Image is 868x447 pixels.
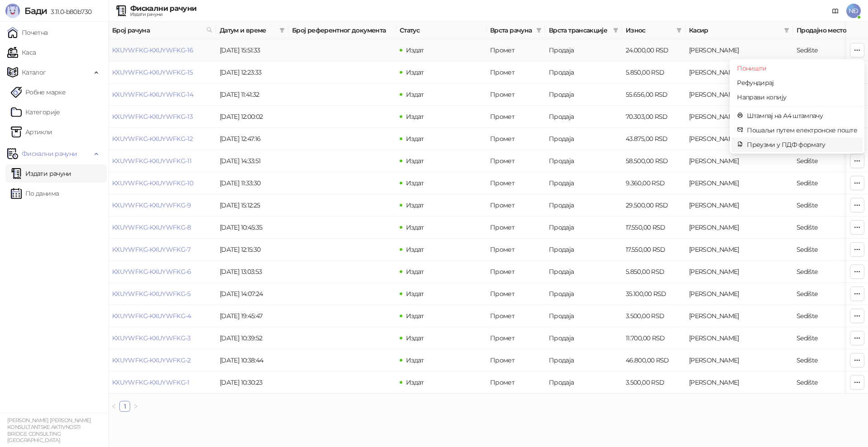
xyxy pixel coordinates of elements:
[279,28,285,33] span: filter
[216,194,288,216] td: [DATE] 15:12:25
[112,312,191,320] a: KXUYWFKG-KXUYWFKG-4
[120,401,130,411] a: 1
[486,283,545,305] td: Промет
[545,84,622,106] td: Продаја
[220,25,276,35] span: Датум и време
[545,172,622,194] td: Продаја
[112,25,203,35] span: Број рачуна
[545,349,622,372] td: Продаја
[685,327,793,349] td: Nikolina Đorđić Kapusta
[782,24,791,37] span: filter
[216,349,288,372] td: [DATE] 10:38:44
[486,128,545,150] td: Промет
[622,261,685,283] td: 5.850,00 RSD
[534,24,543,37] span: filter
[685,349,793,372] td: Nikolina Đorđić Kapusta
[622,128,685,150] td: 43.875,00 RSD
[622,239,685,261] td: 17.550,00 RSD
[486,261,545,283] td: Промет
[108,172,216,194] td: KXUYWFKG-KXUYWFKG-10
[216,128,288,150] td: [DATE] 12:47:16
[486,372,545,394] td: Промет
[11,123,52,141] a: ArtikliАртикли
[486,106,545,128] td: Промет
[406,179,424,187] span: Издат
[112,157,191,165] a: KXUYWFKG-KXUYWFKG-11
[112,356,191,364] a: KXUYWFKG-KXUYWFKG-2
[406,46,424,54] span: Издат
[216,61,288,84] td: [DATE] 12:23:33
[737,63,857,73] span: Поништи
[545,150,622,172] td: Продаја
[7,417,91,443] small: [PERSON_NAME] [PERSON_NAME] KONSULTANTSKE AKTIVNOSTI BRIDGE CONSULTING [GEOGRAPHIC_DATA]
[622,194,685,216] td: 29.500,00 RSD
[108,305,216,327] td: KXUYWFKG-KXUYWFKG-4
[22,63,46,81] span: Каталог
[784,28,789,33] span: filter
[406,135,424,143] span: Издат
[216,216,288,239] td: [DATE] 10:45:35
[108,150,216,172] td: KXUYWFKG-KXUYWFKG-11
[112,223,191,231] a: KXUYWFKG-KXUYWFKG-8
[486,327,545,349] td: Промет
[685,150,793,172] td: Nikolina Đorđić Kapusta
[545,61,622,84] td: Продаја
[216,327,288,349] td: [DATE] 10:39:52
[112,135,193,143] a: KXUYWFKG-KXUYWFKG-12
[406,312,424,320] span: Издат
[685,84,793,106] td: Nikolina Đorđić Kapusta
[685,283,793,305] td: Nikolina Đorđić Kapusta
[545,305,622,327] td: Продаја
[112,268,191,276] a: KXUYWFKG-KXUYWFKG-6
[5,4,20,18] img: Logo
[536,28,542,33] span: filter
[108,372,216,394] td: KXUYWFKG-KXUYWFKG-1
[11,184,59,202] a: По данима
[622,39,685,61] td: 24.000,00 RSD
[747,125,857,135] span: Пошаљи путем електронске поште
[130,401,141,412] li: Следећа страна
[406,113,424,121] span: Издат
[685,61,793,84] td: Nikolina Đorđić Kapusta
[108,216,216,239] td: KXUYWFKG-KXUYWFKG-8
[406,334,424,342] span: Издат
[406,290,424,298] span: Издат
[685,172,793,194] td: Nikolina Đorđić Kapusta
[486,239,545,261] td: Промет
[7,43,36,61] a: Каса
[406,201,424,209] span: Издат
[622,216,685,239] td: 17.550,00 RSD
[406,157,424,165] span: Издат
[486,61,545,84] td: Промет
[406,90,424,99] span: Издат
[216,150,288,172] td: [DATE] 14:33:51
[112,90,193,99] a: KXUYWFKG-KXUYWFKG-14
[108,349,216,372] td: KXUYWFKG-KXUYWFKG-2
[130,401,141,412] button: right
[112,378,189,386] a: KXUYWFKG-KXUYWFKG-1
[486,150,545,172] td: Промет
[216,39,288,61] td: [DATE] 15:51:33
[545,128,622,150] td: Продаја
[11,165,71,183] a: Издати рачуни
[622,84,685,106] td: 55.656,00 RSD
[108,401,119,412] li: Претходна страна
[216,305,288,327] td: [DATE] 19:45:47
[216,261,288,283] td: [DATE] 13:03:53
[278,24,287,37] span: filter
[7,24,48,42] a: Почетна
[11,103,60,121] a: Категорије
[486,305,545,327] td: Промет
[545,216,622,239] td: Продаја
[622,283,685,305] td: 35.100,00 RSD
[622,327,685,349] td: 11.700,00 RSD
[685,372,793,394] td: Nikolina Đorđić Kapusta
[545,283,622,305] td: Продаја
[108,261,216,283] td: KXUYWFKG-KXUYWFKG-6
[613,28,618,33] span: filter
[622,61,685,84] td: 5.850,00 RSD
[486,349,545,372] td: Промет
[486,172,545,194] td: Промет
[486,194,545,216] td: Промет
[685,305,793,327] td: Nikolina Đorđić Kapusta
